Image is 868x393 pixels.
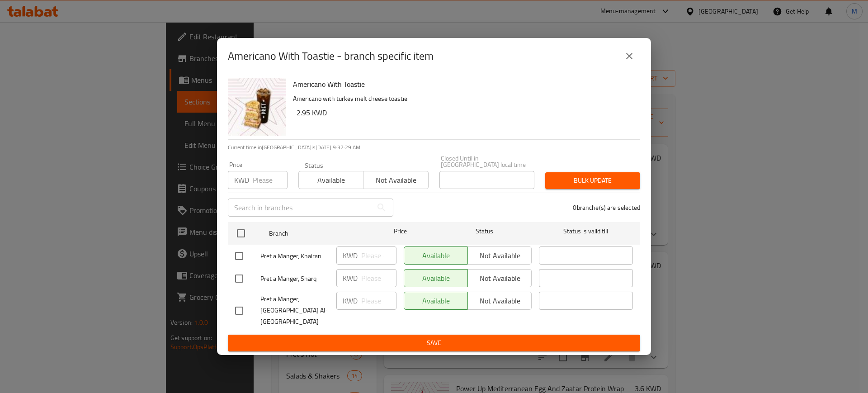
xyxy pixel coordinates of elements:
img: Americano With Toastie [228,78,286,136]
p: Americano with turkey melt cheese toastie [293,93,633,104]
button: close [618,45,640,67]
span: Pret a Manger, [GEOGRAPHIC_DATA] Al-[GEOGRAPHIC_DATA] [260,294,329,327]
input: Please enter price [361,246,396,265]
p: KWD [234,175,249,185]
p: KWD [343,273,358,284]
span: Save [235,337,633,349]
button: Available [298,171,363,189]
span: Pret a Manger, Sharq [260,273,329,284]
h6: Americano With Toastie [293,78,633,90]
span: Bulk update [552,175,633,186]
p: KWD [343,250,358,261]
span: Status is valid till [539,226,633,237]
p: Current time in [GEOGRAPHIC_DATA] is [DATE] 9:37:29 AM [228,143,640,152]
span: Available [302,174,360,187]
h2: Americano With Toastie - branch specific item [228,49,434,63]
button: Not available [363,171,428,189]
span: Not available [367,174,425,187]
input: Please enter price [361,292,396,310]
input: Please enter price [361,269,396,287]
button: Bulk update [545,172,640,189]
span: Status [438,226,532,237]
h6: 2.95 KWD [297,106,633,119]
span: Pret a Manger, Khairan [260,251,329,262]
input: Please enter price [253,171,288,189]
p: 0 branche(s) are selected [573,203,640,212]
input: Search in branches [228,199,373,217]
p: KWD [343,295,358,306]
button: Save [228,335,640,351]
span: Price [370,226,430,237]
span: Branch [269,228,363,239]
